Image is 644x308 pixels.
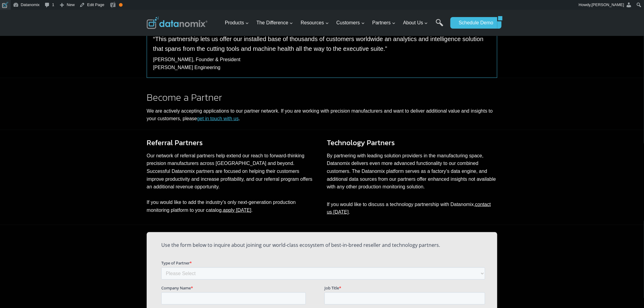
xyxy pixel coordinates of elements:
[592,2,624,7] span: [PERSON_NAME]
[222,13,448,33] nav: Primary Navigation
[163,73,183,79] span: Last Name
[147,152,317,214] p: Our network of referral partners help extend our reach to forward-thinking precision manufacturer...
[327,137,497,148] h3: Technology Partners
[403,19,428,27] span: About Us
[147,137,317,148] h3: Referral Partners
[163,98,191,104] span: Phone number
[153,34,491,54] p: “This partnership lets us offer our installed base of thousands of customers worldwide an analyti...
[327,152,497,191] p: By partnering with leading solution providers in the manufacturing space, Datanomix delivers even...
[153,65,220,70] span: [PERSON_NAME] Engineering
[327,201,497,216] p: If you would like to discuss a technology partnership with Datanomix, .
[301,19,329,27] span: Resources
[450,17,497,29] a: Schedule Demo
[119,3,123,7] div: OK
[163,48,178,54] span: Job Title
[336,19,365,27] span: Customers
[147,93,497,102] h2: Become a Partner
[153,57,240,62] span: [PERSON_NAME], Founder & President
[197,116,239,121] a: get in touch with us
[147,17,208,29] img: Datanomix
[147,107,497,123] p: We are actively accepting applications to our partner network. If you are working with precision ...
[163,148,187,154] span: State/Region
[372,19,395,27] span: Partners
[327,202,491,215] a: contact us [DATE]
[225,19,249,27] span: Products
[436,19,443,33] a: Search
[257,19,293,27] span: The Difference
[223,208,251,213] a: apply [DATE]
